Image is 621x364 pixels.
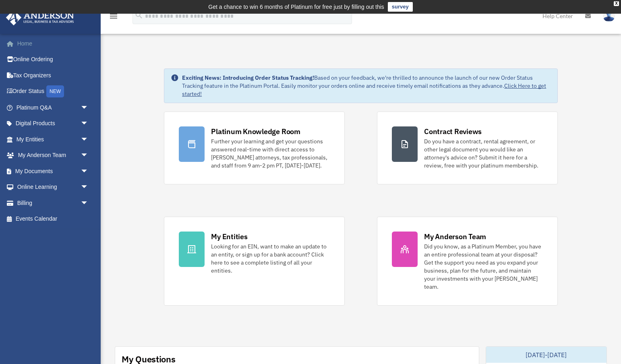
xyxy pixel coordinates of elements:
span: arrow_drop_down [81,163,97,180]
a: Events Calendar [6,211,101,227]
i: search [135,11,143,20]
a: Click Here to get started! [182,82,546,97]
strong: Exciting News: Introducing Order Status Tracking! [182,74,314,81]
span: arrow_drop_down [81,147,97,164]
a: menu [109,14,118,21]
a: My Anderson Team Did you know, as a Platinum Member, you have an entire professional team at your... [377,217,558,306]
a: Platinum Knowledge Room Further your learning and get your questions answered real-time with dire... [164,112,345,184]
div: Did you know, as a Platinum Member, you have an entire professional team at your disposal? Get th... [424,242,543,291]
a: Platinum Q&Aarrow_drop_down [6,99,101,116]
div: [DATE]-[DATE] [486,347,607,363]
a: Online Learningarrow_drop_down [6,179,101,195]
a: Online Ordering [6,52,101,68]
i: menu [109,11,118,21]
a: Contract Reviews Do you have a contract, rental agreement, or other legal document you would like... [377,112,558,184]
a: My Entitiesarrow_drop_down [6,131,101,147]
div: Looking for an EIN, want to make an update to an entity, or sign up for a bank account? Click her... [211,242,330,275]
span: arrow_drop_down [81,99,97,116]
a: Digital Productsarrow_drop_down [6,116,101,132]
a: Home [6,35,101,52]
div: My Entities [211,232,247,242]
a: survey [388,2,413,12]
img: User Pic [603,10,615,22]
a: Billingarrow_drop_down [6,195,101,211]
div: Based on your feedback, we're thrilled to announce the launch of our new Order Status Tracking fe... [182,74,551,98]
a: Tax Organizers [6,67,101,83]
div: Further your learning and get your questions answered real-time with direct access to [PERSON_NAM... [211,137,330,170]
a: Order StatusNEW [6,83,101,100]
span: arrow_drop_down [81,116,97,132]
div: Contract Reviews [424,126,482,136]
span: arrow_drop_down [81,195,97,211]
a: My Documentsarrow_drop_down [6,163,101,179]
div: Platinum Knowledge Room [211,126,300,136]
div: Do you have a contract, rental agreement, or other legal document you would like an attorney's ad... [424,137,543,170]
a: My Entities Looking for an EIN, want to make an update to an entity, or sign up for a bank accoun... [164,217,345,306]
span: arrow_drop_down [81,179,97,196]
div: NEW [46,85,64,97]
div: close [614,1,619,6]
a: My Anderson Teamarrow_drop_down [6,147,101,163]
div: My Anderson Team [424,232,486,242]
img: Anderson Advisors Platinum Portal [4,10,77,25]
div: Get a chance to win 6 months of Platinum for free just by filling out this [208,2,384,12]
span: arrow_drop_down [81,131,97,148]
